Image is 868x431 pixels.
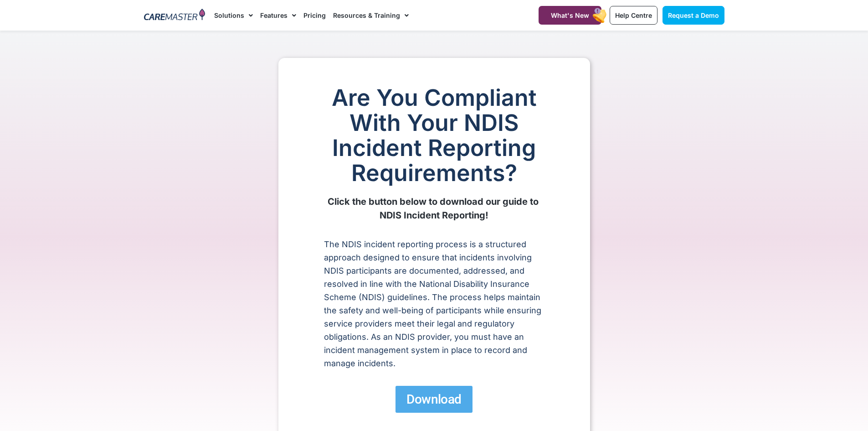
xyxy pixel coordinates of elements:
span: Request a Demo [668,11,719,19]
img: CareMaster Logo [144,9,205,22]
a: What's New [539,6,601,25]
span: Download [406,391,461,407]
span: Help Centre [615,11,652,19]
a: Help Centre [610,6,657,25]
span: What's New [551,11,589,19]
p: The NDIS incident reporting process is a structured approach designed to ensure that incidents in... [324,238,544,370]
h1: Are You Compliant With Your NDIS Incident Reporting Requirements? [324,85,544,186]
b: Click the button below to download our guide to NDIS Incident Reporting! [328,196,541,221]
a: Request a Demo [663,6,724,25]
a: Download [395,386,472,413]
